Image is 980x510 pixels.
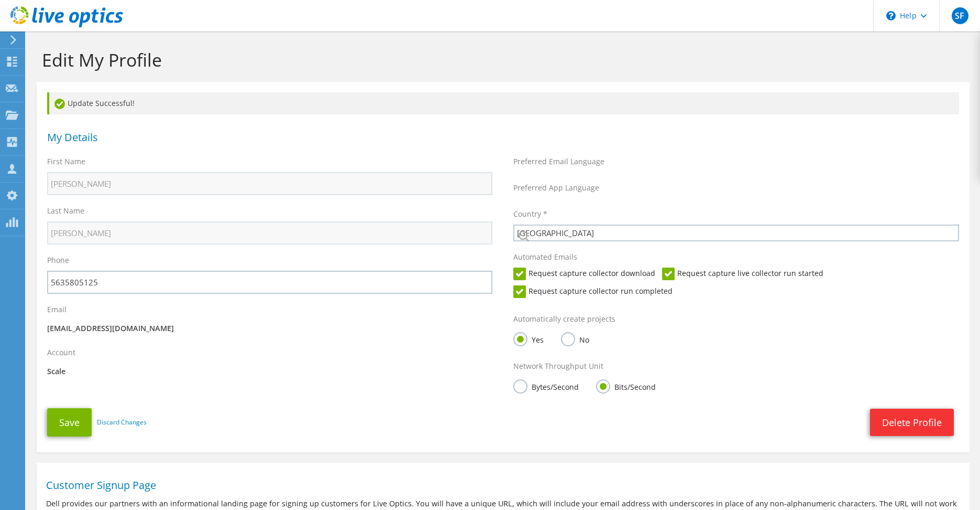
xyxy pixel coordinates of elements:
[513,361,603,371] label: Network Throughput Unit
[47,408,92,437] button: Save
[870,409,954,436] a: Delete Profile
[513,252,577,262] label: Automated Emails
[47,323,492,334] p: [EMAIL_ADDRESS][DOMAIN_NAME]
[513,268,655,280] label: Request capture collector download
[513,379,579,392] label: Bytes/Second
[47,206,84,216] label: Last Name
[513,156,604,167] label: Preferred Email Language
[47,255,69,265] label: Phone
[97,417,147,428] a: Discard Changes
[42,49,959,71] h1: Edit My Profile
[662,268,823,280] label: Request capture live collector run started
[561,332,589,345] label: No
[513,314,615,324] label: Automatically create projects
[886,11,896,20] svg: \n
[513,183,599,193] label: Preferred App Language
[513,285,673,298] label: Request capture collector run completed
[47,92,959,114] div: Update Successful!
[47,156,85,167] label: First Name
[513,209,547,219] label: Country *
[47,347,75,358] label: Account
[47,304,67,315] label: Email
[596,379,656,392] label: Bits/Second
[46,480,955,491] h1: Customer Signup Page
[513,332,544,345] label: Yes
[952,7,968,24] span: SF
[47,366,492,377] p: Scale
[47,132,954,143] h1: My Details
